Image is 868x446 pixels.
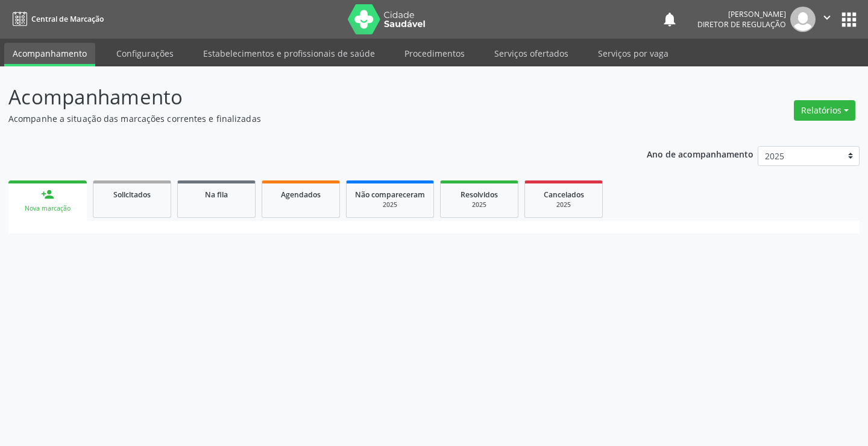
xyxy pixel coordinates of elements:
i:  [820,11,834,24]
a: Central de Marcação [8,9,104,29]
span: Não compareceram [355,190,425,200]
a: Serviços ofertados [486,43,577,64]
a: Serviços por vaga [590,43,677,64]
button: notifications [661,11,678,28]
div: 2025 [533,200,594,209]
a: Procedimentos [396,43,473,64]
span: Central de Marcação [31,14,104,24]
div: [PERSON_NAME] [697,9,786,19]
div: 2025 [355,200,425,209]
span: Na fila [205,190,228,200]
span: Agendados [281,190,321,200]
p: Ano de acompanhamento [647,146,753,161]
button: apps [838,9,860,30]
span: Diretor de regulação [697,19,786,30]
div: Nova marcação [17,204,78,213]
span: Resolvidos [461,190,498,200]
a: Acompanhamento [4,43,95,66]
div: person_add [41,188,54,201]
button:  [816,7,838,32]
p: Acompanhe a situação das marcações correntes e finalizadas [8,112,604,125]
a: Configurações [108,43,182,64]
a: Estabelecimentos e profissionais de saúde [195,43,383,64]
img: img [790,7,816,32]
button: Relatórios [794,100,855,121]
div: 2025 [449,200,509,209]
p: Acompanhamento [8,82,604,112]
span: Cancelados [544,190,584,200]
span: Solicitados [113,190,151,200]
